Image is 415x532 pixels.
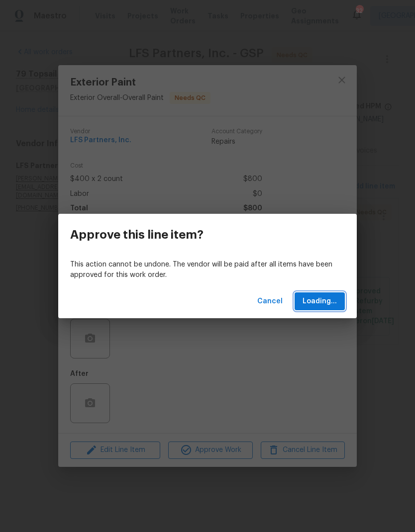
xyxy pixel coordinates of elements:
p: This action cannot be undone. The vendor will be paid after all items have been approved for this... [70,260,345,280]
button: Cancel [253,292,287,311]
span: Loading... [303,295,337,308]
button: Loading... [295,292,345,311]
span: Cancel [257,295,283,308]
h3: Approve this line item? [70,228,204,242]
